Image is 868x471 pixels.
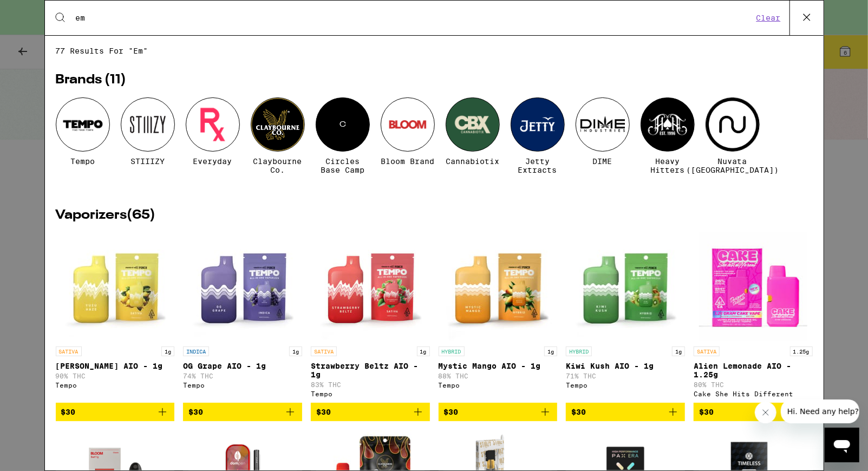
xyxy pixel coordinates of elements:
div: Tempo [56,382,175,389]
span: $30 [444,408,459,416]
span: Cannabiotix [446,157,499,166]
div: Tempo [439,382,558,389]
span: $30 [571,408,586,416]
button: Add to bag [566,403,685,421]
span: $30 [316,408,331,416]
span: 77 results for "em" [56,47,813,55]
iframe: Message from company [781,400,859,423]
p: 1g [289,346,302,356]
p: 1g [417,346,430,356]
button: Add to bag [311,403,430,421]
button: Add to bag [183,403,302,421]
p: 88% THC [439,372,558,380]
p: Alien Lemonade AIO - 1.25g [694,362,813,379]
span: Claybourne Co. [251,157,305,174]
img: Tempo - Kiwi Kush AIO - 1g [571,233,680,341]
a: Open page for Mystic Mango AIO - 1g from Tempo [439,233,558,403]
p: 1g [672,346,685,356]
a: Open page for OG Grape AIO - 1g from Tempo [183,233,302,403]
p: 71% THC [566,372,685,380]
img: Tempo - Yuzu Haze AIO - 1g [61,233,169,341]
p: Mystic Mango AIO - 1g [439,362,558,370]
p: [PERSON_NAME] AIO - 1g [56,362,175,370]
a: Open page for Alien Lemonade AIO - 1.25g from Cake She Hits Different [694,233,813,403]
span: Circles Base Camp [316,157,370,174]
input: Search for products & categories [75,13,753,23]
p: 1g [544,346,557,356]
div: Tempo [311,390,430,397]
span: STIIIZY [130,157,165,166]
button: Add to bag [56,403,175,421]
span: Heavy Hitters [641,157,695,174]
p: 80% THC [694,381,813,388]
p: OG Grape AIO - 1g [183,362,302,370]
span: $30 [699,408,714,416]
p: 83% THC [311,381,430,388]
span: Everyday [193,157,232,166]
span: Jetty Extracts [511,157,565,174]
span: Nuvata ([GEOGRAPHIC_DATA]) [686,157,779,174]
span: Bloom Brand [381,157,434,166]
p: Strawberry Beltz AIO - 1g [311,362,430,379]
div: Tempo [566,382,685,389]
button: Add to bag [439,403,558,421]
p: INDICA [183,346,209,356]
span: Tempo [70,157,95,166]
p: SATIVA [311,346,337,356]
p: 90% THC [56,372,175,380]
div: Cake She Hits Different [694,390,813,397]
div: Tempo [183,382,302,389]
span: $30 [61,408,76,416]
p: HYBRID [439,346,465,356]
p: 1.25g [790,346,813,356]
p: HYBRID [566,346,592,356]
img: Tempo - Strawberry Beltz AIO - 1g [316,233,425,341]
a: Open page for Strawberry Beltz AIO - 1g from Tempo [311,233,430,403]
img: Tempo - OG Grape AIO - 1g [188,233,297,341]
button: Add to bag [694,403,813,421]
img: Cake She Hits Different - Alien Lemonade AIO - 1.25g [699,233,807,341]
p: 74% THC [183,372,302,380]
p: Kiwi Kush AIO - 1g [566,362,685,370]
button: Clear [753,13,784,23]
iframe: Close message [755,402,776,423]
p: SATIVA [56,346,82,356]
h2: Brands ( 11 ) [56,74,813,87]
a: Open page for Yuzu Haze AIO - 1g from Tempo [56,233,175,403]
div: C [316,97,370,152]
p: SATIVA [694,346,720,356]
span: DIME [593,157,612,166]
span: $30 [188,408,203,416]
img: Tempo - Mystic Mango AIO - 1g [443,233,552,341]
iframe: Button to launch messaging window [825,428,859,462]
a: Open page for Kiwi Kush AIO - 1g from Tempo [566,233,685,403]
p: 1g [161,346,174,356]
h2: Vaporizers ( 65 ) [56,209,813,222]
